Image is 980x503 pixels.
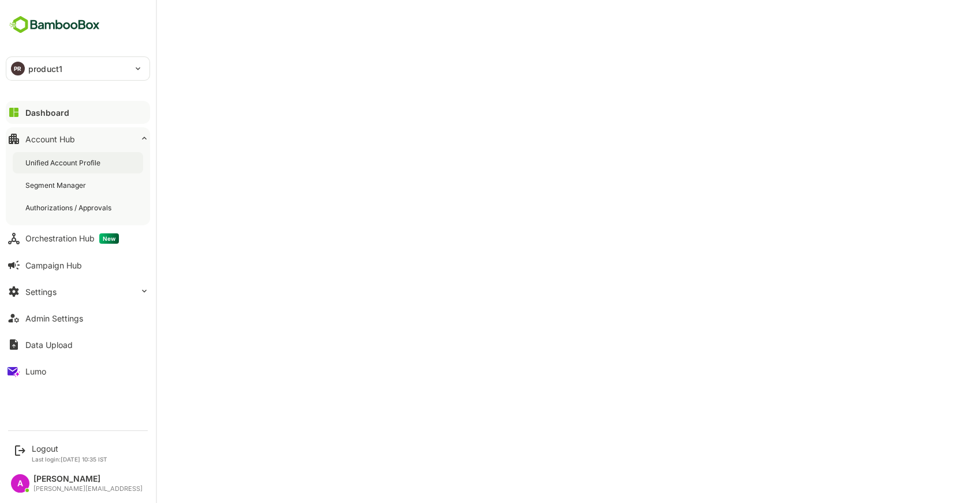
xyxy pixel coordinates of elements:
[25,108,69,118] div: Dashboard
[6,254,150,277] button: Campaign Hub
[6,101,150,124] button: Dashboard
[11,474,29,493] div: A
[6,307,150,330] button: Admin Settings
[6,127,150,150] button: Account Hub
[6,227,150,250] button: Orchestration HubNew
[11,62,25,75] div: PR
[6,280,150,303] button: Settings
[32,456,107,463] p: Last login: [DATE] 10:35 IST
[32,444,107,453] div: Logout
[33,474,143,484] div: [PERSON_NAME]
[25,340,73,350] div: Data Upload
[6,333,150,356] button: Data Upload
[6,360,150,383] button: Lumo
[6,57,149,80] div: PRproduct1
[33,485,143,493] div: [PERSON_NAME][EMAIL_ADDRESS]
[25,233,119,244] div: Orchestration Hub
[25,313,83,323] div: Admin Settings
[6,14,103,36] img: BambooboxFullLogoMark.5f36c76dfaba33ec1ec1367b70bb1252.svg
[99,233,119,244] span: New
[25,158,103,168] div: Unified Account Profile
[28,63,62,75] p: product1
[25,366,46,376] div: Lumo
[25,260,82,270] div: Campaign Hub
[25,203,114,213] div: Authorizations / Approvals
[25,134,75,144] div: Account Hub
[25,287,57,297] div: Settings
[25,180,88,190] div: Segment Manager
